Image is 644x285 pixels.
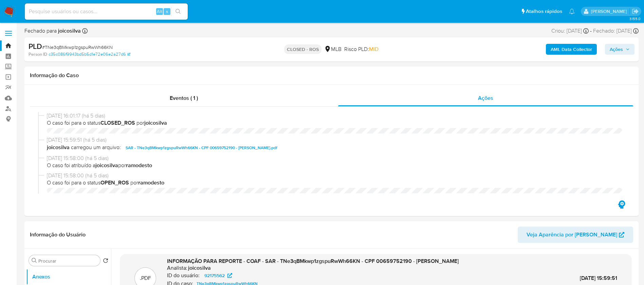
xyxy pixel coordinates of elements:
[47,144,70,152] b: joicosilva
[284,44,321,54] p: CLOSED - ROS
[591,8,629,15] p: weverton.gomes@mercadopago.com.br
[478,94,493,102] span: Ações
[569,8,575,14] a: Notificações
[25,7,188,16] input: Pesquise usuários ou casos...
[170,94,198,102] span: Eventos ( 1 )
[551,44,592,55] b: AML Data Collector
[200,271,236,280] a: 92175562
[166,8,168,15] span: s
[49,51,130,57] a: c35c086f9943bd5b5d1e72e06e2a27d6
[527,227,617,243] span: Veja Aparência por [PERSON_NAME]
[29,51,47,57] b: Person ID
[95,161,118,169] b: joicosilva
[47,112,622,120] span: [DATE] 16:01:17 (há 5 dias)
[47,179,622,186] span: O caso foi para o status por
[167,265,187,271] p: Analista:
[126,161,152,169] b: ramodesto
[526,8,562,15] span: Atalhos rápidos
[38,258,97,264] input: Procurar
[100,179,129,186] b: OPEN_ROS
[29,41,42,52] b: PLD
[167,257,459,265] span: INFORMAÇÃO PARA REPORTE - COAF - SAR - TNe3qBMkwp1zgspuRwWh66KN - CPF 00659752190 - [PERSON_NAME]
[30,72,633,79] h1: Informação do Caso
[32,258,37,263] button: Procurar
[103,258,108,265] button: Retornar ao pedido padrão
[126,144,277,152] span: SAR - TNe3qBMkwp1zgspuRwWh66KN - CPF 00659752190 - [PERSON_NAME].pdf
[42,44,113,51] span: # TNe3qBMkwp1zgspuRwWh66KN
[324,46,342,53] div: MLB
[71,144,121,152] span: carregou um arquivo:
[144,119,167,127] b: joicosilva
[593,27,639,35] div: Fechado: [DATE]
[47,136,622,144] span: [DATE] 15:59:51 (há 5 dias)
[632,8,639,15] a: Sair
[580,274,617,282] span: [DATE] 15:59:51
[26,269,111,285] button: Anexos
[47,119,622,127] span: O caso foi para o status por
[24,27,81,35] span: Fechado para
[369,45,379,53] span: MID
[171,7,185,16] button: search-icon
[605,44,634,55] button: Ações
[610,44,623,55] span: Ações
[518,227,633,243] button: Veja Aparência por [PERSON_NAME]
[551,27,589,35] div: Criou: [DATE]
[140,274,151,282] p: .PDF
[47,155,622,162] span: [DATE] 15:58:00 (há 5 dias)
[167,272,200,279] p: ID do usuário:
[47,162,622,169] span: O caso foi atribuído a por
[157,8,162,15] span: Alt
[188,265,211,271] h6: joicosilva
[590,27,592,35] span: -
[30,231,86,238] h1: Informação do Usuário
[138,179,164,186] b: ramodesto
[546,44,597,55] button: AML Data Collector
[204,271,225,280] span: 92175562
[122,144,281,152] button: SAR - TNe3qBMkwp1zgspuRwWh66KN - CPF 00659752190 - [PERSON_NAME].pdf
[47,172,622,179] span: [DATE] 15:58:00 (há 5 dias)
[100,119,135,127] b: CLOSED_ROS
[344,46,379,53] span: Risco PLD:
[57,27,81,35] b: joicosilva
